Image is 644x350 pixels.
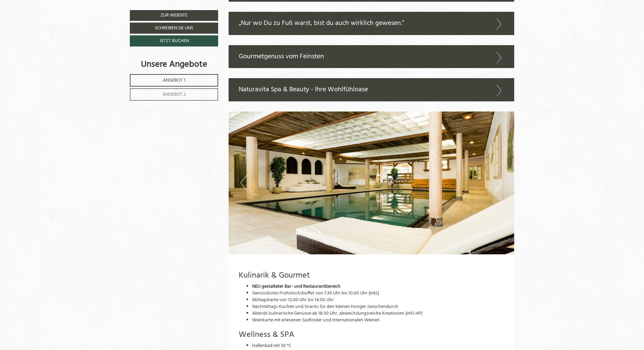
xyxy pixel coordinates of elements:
[252,317,504,324] li: Weinkarte mit erlesenen Südtiroler und Internationalen Weinen
[239,330,504,339] h3: Wellness & SPA
[130,10,218,21] a: Zur Website
[252,343,504,349] li: Hallenbad mit 30 °C
[252,303,398,311] span: Nachmittags Kuchen und Snacks für den kleinen Hunger zwischendurch
[252,283,341,290] span: NEU gestalteter Bar- und Restaurantbereich
[229,45,515,68] div: Gourmetgenuss vom Feinsten
[130,23,218,34] a: Schreiben Sie uns
[252,289,379,297] span: Genüssliches Frühstücksbüffet von 7:30 Uhr bis 10:00 Uhr (inkl.)
[252,296,334,304] span: Mittagskarte von 12:00 Uhr bis 14:00 Uhr
[229,12,515,35] div: „Nur wo Du zu Fuß warst, bist du auch wirklich gewesen.“
[163,91,186,98] span: Angebot 2
[163,76,185,84] span: Angebot 1
[130,35,218,46] a: Jetzt buchen
[495,174,502,191] button: Next
[130,58,218,71] div: Unsere Angebote
[229,78,515,101] div: Naturavita Spa & Beauty - Ihre Wohlfühloase
[240,174,247,191] button: Previous
[252,310,422,317] span: Abends kulinarische Genüsse ab 18:30 Uhr, abwechslungsreiche Kreationen (inkl. HP)
[239,271,504,280] h3: Kulinarik & Gourmet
